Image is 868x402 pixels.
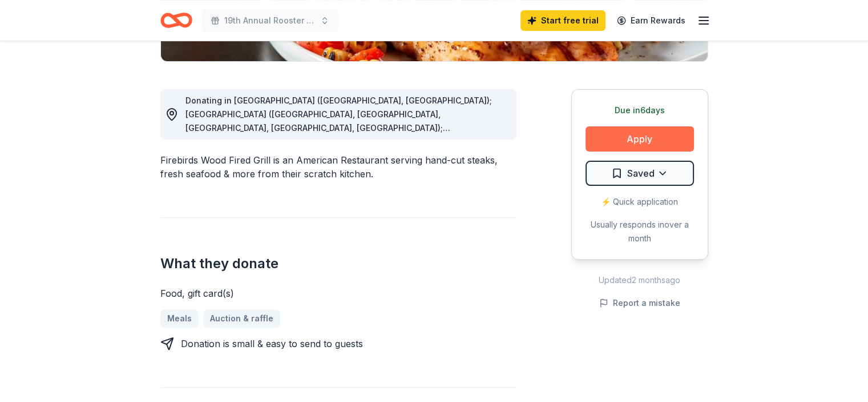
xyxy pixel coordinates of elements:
[599,296,680,310] button: Report a mistake
[160,286,516,300] div: Food, gift card(s)
[520,10,605,31] a: Start free trial
[610,10,692,31] a: Earn Rewards
[160,7,192,34] a: Home
[160,254,516,273] h2: What they donate
[160,309,199,328] a: Meals
[586,161,694,186] button: Saved
[586,218,694,245] div: Usually responds in over a month
[181,337,363,351] div: Donation is small & easy to send to guests
[571,273,708,287] div: Updated 2 months ago
[586,104,694,117] div: Due in 6 days
[586,126,694,152] button: Apply
[586,195,694,209] div: ⚡️ Quick application
[160,153,516,181] div: Firebirds Wood Fired Grill is an American Restaurant serving hand-cut steaks, fresh seafood & mor...
[201,9,338,32] button: 19th Annual Rooster Booster BASH
[203,309,280,328] a: Auction & raffle
[627,166,655,181] span: Saved
[224,14,316,27] span: 19th Annual Rooster Booster BASH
